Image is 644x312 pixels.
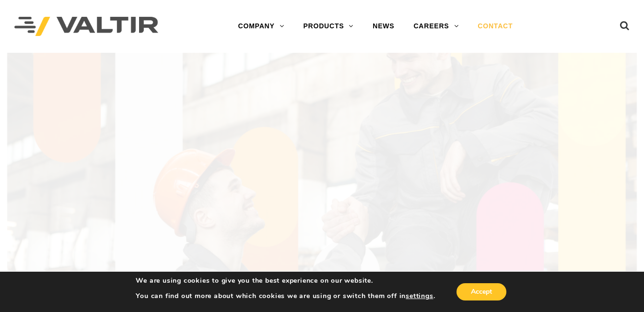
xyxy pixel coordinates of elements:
[457,283,506,300] button: Accept
[468,17,522,36] a: CONTACT
[293,17,363,36] a: PRODUCTS
[406,292,433,300] button: settings
[363,17,404,36] a: NEWS
[404,17,468,36] a: CAREERS
[136,276,435,285] p: We are using cookies to give you the best experience on our website.
[14,17,158,36] img: Valtir
[136,292,435,300] p: You can find out more about which cookies we are using or switch them off in .
[229,17,294,36] a: COMPANY
[7,53,637,301] img: Contact_1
